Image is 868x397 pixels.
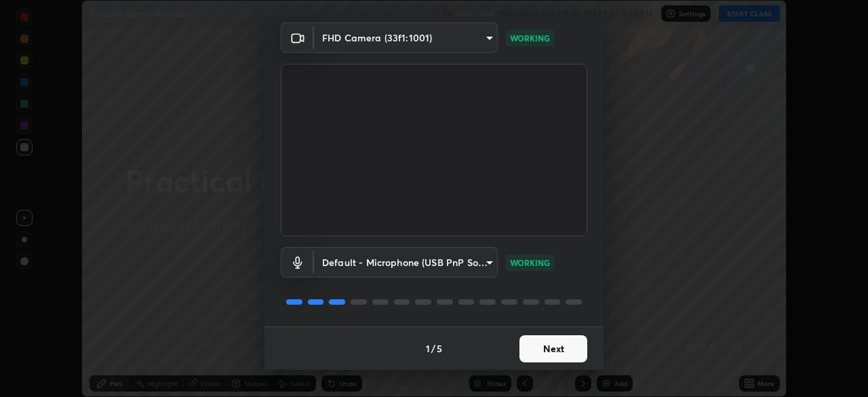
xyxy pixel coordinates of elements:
h4: 5 [437,341,442,356]
div: FHD Camera (33f1:1001) [314,22,498,53]
h4: 1 [426,341,430,356]
button: Next [519,335,587,362]
p: WORKING [510,257,550,269]
h4: / [431,341,435,356]
div: FHD Camera (33f1:1001) [314,247,498,278]
p: WORKING [510,32,550,44]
